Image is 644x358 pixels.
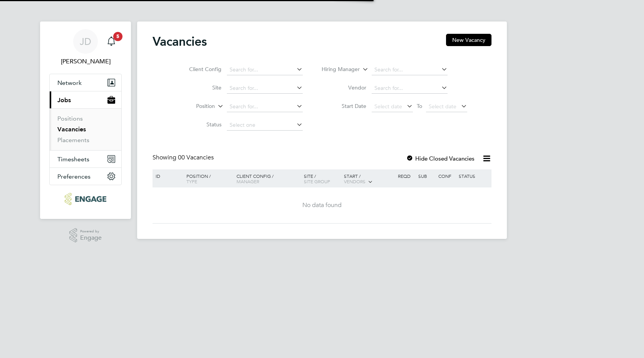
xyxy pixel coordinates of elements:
[40,22,131,219] nav: Main navigation
[315,66,360,73] label: Hiring Manager
[374,103,402,110] span: Select date
[80,235,102,241] span: Engage
[342,169,396,189] div: Start /
[57,136,89,144] a: Placements
[153,34,207,49] h2: Vacancies
[153,154,215,162] div: Showing
[49,57,122,66] span: Joanna Duncan
[49,29,122,66] a: JD[PERSON_NAME]
[406,155,475,162] label: Hide Closed Vacancies
[304,178,330,184] span: Site Group
[50,91,121,108] button: Jobs
[57,115,83,122] a: Positions
[235,169,302,188] div: Client Config /
[57,126,86,133] a: Vacancies
[69,228,102,243] a: Powered byEngage
[50,168,121,185] button: Preferences
[227,65,303,75] input: Search for...
[429,103,456,110] span: Select date
[50,151,121,167] button: Timesheets
[154,201,490,209] div: No data found
[178,154,214,161] span: 00 Vacancies
[65,193,106,205] img: ncclondon-logo-retina.png
[436,169,456,182] div: Conf
[372,65,448,75] input: Search for...
[227,120,303,131] input: Select one
[80,36,91,46] span: JD
[416,169,436,182] div: Sub
[49,193,122,205] a: Go to home page
[181,169,235,188] div: Position /
[236,178,259,184] span: Manager
[171,103,215,110] label: Position
[154,169,181,182] div: ID
[57,156,89,163] span: Timesheets
[227,101,303,112] input: Search for...
[186,178,197,184] span: Type
[322,84,366,91] label: Vendor
[177,121,221,128] label: Status
[396,169,416,182] div: Reqd
[446,34,491,46] button: New Vacancy
[57,173,91,180] span: Preferences
[177,84,221,91] label: Site
[344,178,366,184] span: Vendors
[227,83,303,94] input: Search for...
[50,108,121,150] div: Jobs
[322,103,366,109] label: Start Date
[57,79,82,86] span: Network
[457,169,490,182] div: Status
[414,101,424,111] span: To
[50,74,121,91] button: Network
[80,228,102,235] span: Powered by
[104,29,119,54] a: 5
[302,169,342,188] div: Site /
[113,32,122,41] span: 5
[372,83,448,94] input: Search for...
[177,66,221,73] label: Client Config
[57,96,71,104] span: Jobs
